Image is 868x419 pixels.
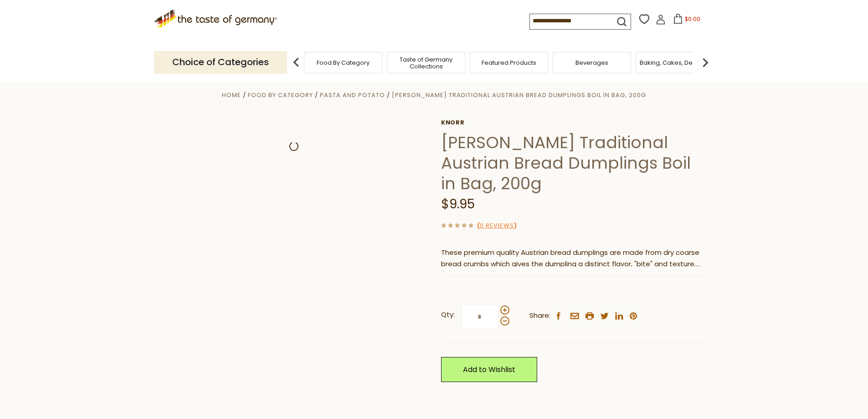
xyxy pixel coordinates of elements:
[668,14,706,27] button: $0.00
[320,91,385,99] a: Pasta and Potato
[222,91,241,99] a: Home
[248,91,313,99] a: Food By Category
[441,309,455,321] strong: Qty:
[482,59,536,66] a: Featured Products
[529,310,550,321] span: Share:
[441,119,708,126] a: Knorr
[154,51,287,73] p: Choice of Categories
[685,15,700,23] span: $0.00
[461,304,498,329] input: Qty:
[640,59,710,66] a: Baking, Cakes, Desserts
[287,53,305,72] img: previous arrow
[317,59,370,66] a: Food By Category
[441,132,708,194] h1: [PERSON_NAME] Traditional Austrian Bread Dumplings Boil in Bag, 200g
[480,221,514,231] a: 0 Reviews
[441,195,475,213] span: $9.95
[441,247,708,270] p: These premium quality Austrian bread dumplings are made from dry coarse bread crumbs which gives ...
[477,221,517,230] span: ( )
[392,91,646,99] a: [PERSON_NAME] Traditional Austrian Bread Dumplings Boil in Bag, 200g
[390,56,462,70] a: Taste of Germany Collections
[696,53,714,72] img: next arrow
[441,357,537,382] a: Add to Wishlist
[575,59,608,66] a: Beverages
